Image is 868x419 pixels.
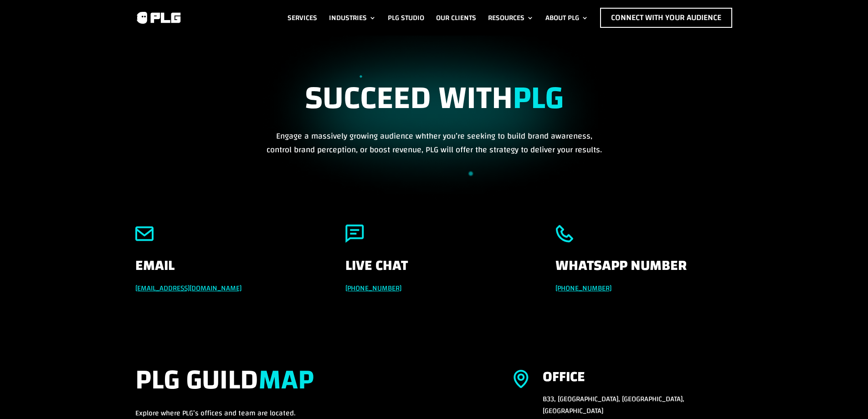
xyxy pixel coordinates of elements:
a: Services [288,8,317,28]
img: email [135,224,154,243]
div: Office [543,370,585,384]
a: [EMAIL_ADDRESS][DOMAIN_NAME] [135,281,241,295]
strong: Map [258,354,314,406]
h4: Live Chat [345,259,523,282]
a: PLG Studio [388,8,424,28]
h2: PLG Guild [135,364,481,408]
a: Our Clients [436,8,476,28]
a: [PHONE_NUMBER] [555,281,611,295]
a: Resources [488,8,534,28]
p: B33, [GEOGRAPHIC_DATA], [GEOGRAPHIC_DATA], [GEOGRAPHIC_DATA] [543,393,733,417]
strong: PLG [513,68,564,128]
div: Widget chat [822,375,868,419]
a: About PLG [545,8,588,28]
iframe: Chat Widget [822,375,868,419]
h4: Whatsapp Number [555,259,733,282]
a: Industries [329,8,376,28]
h4: Email [135,259,313,282]
a: [PHONE_NUMBER] [345,281,401,295]
div: Engage a massively growing audience whther you’re seeking to build brand awareness, control brand... [263,80,605,156]
a: Connect with Your Audience [600,8,732,28]
h1: Succeed with [263,80,605,129]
